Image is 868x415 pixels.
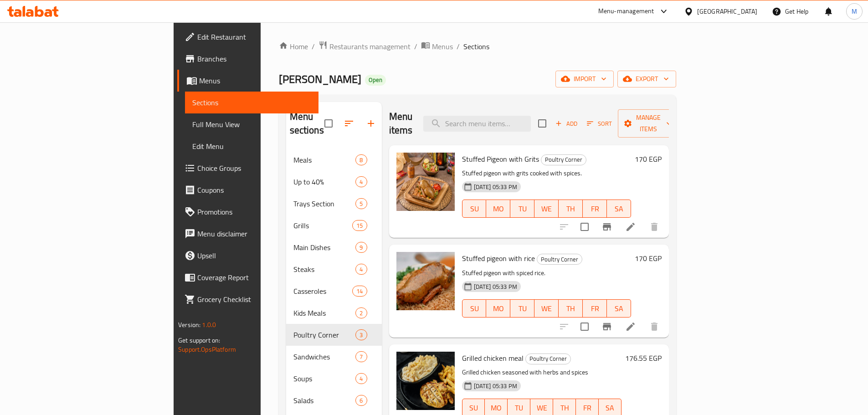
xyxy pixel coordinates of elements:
span: 14 [353,287,366,296]
div: Poultry Corner [537,254,582,265]
a: Menus [177,70,318,92]
span: MO [490,202,507,215]
a: Coverage Report [177,266,318,288]
div: Casseroles14 [286,280,382,302]
div: items [355,154,367,165]
button: TH [559,200,583,218]
span: Stuffed pigeon with rice [462,251,535,265]
span: Edit Menu [192,141,311,152]
div: [GEOGRAPHIC_DATA] [697,6,757,16]
button: SU [462,200,487,218]
div: Soups4 [286,368,382,389]
a: Edit menu item [625,321,636,332]
span: TU [514,302,531,315]
span: [DATE] 05:33 PM [470,382,521,390]
a: Edit menu item [625,221,636,232]
span: Select to update [575,217,594,236]
span: Sort sections [338,113,360,134]
span: Coupons [197,184,311,195]
span: Poultry Corner [293,329,356,340]
span: 8 [356,156,366,164]
img: Stuffed Pigeon with Grits [396,153,455,211]
span: Coverage Report [197,272,311,283]
li: / [457,41,460,52]
button: MO [486,299,510,318]
button: Add [552,117,581,131]
a: Upsell [177,245,318,266]
input: search [423,116,531,132]
span: SA [611,202,627,215]
button: delete [643,216,665,238]
button: Sort [585,117,614,131]
span: Sections [463,41,489,52]
a: Choice Groups [177,157,318,179]
span: FR [586,302,603,315]
span: Version: [178,319,200,331]
span: TH [557,401,572,415]
span: 9 [356,243,366,252]
div: items [355,373,367,384]
span: Sections [192,97,311,108]
span: WE [538,202,555,215]
div: Grills [293,220,353,231]
span: Select to update [575,317,594,336]
span: SU [466,202,483,215]
span: Branches [197,53,311,64]
span: Meals [293,154,356,165]
button: WE [534,200,559,218]
div: items [355,176,367,187]
div: Poultry Corner3 [286,324,382,346]
h6: 176.55 EGP [625,352,662,364]
span: Add [554,118,579,129]
span: Salads [293,395,356,406]
h6: 170 EGP [635,153,662,165]
span: Select all sections [319,114,338,133]
span: SA [611,302,627,315]
span: Add item [552,117,581,131]
a: Support.OpsPlatform [178,343,236,355]
div: Salads6 [286,389,382,411]
div: Up to 40%4 [286,171,382,193]
span: Choice Groups [197,163,311,174]
span: [PERSON_NAME] [279,69,361,89]
h2: Menu items [389,110,413,137]
div: Menu-management [598,6,654,17]
span: WE [534,401,550,415]
span: SA [602,401,618,415]
button: SU [462,299,487,318]
span: 4 [356,265,366,274]
button: Branch-specific-item [596,216,618,238]
span: Casseroles [293,286,353,297]
div: Grills15 [286,215,382,236]
div: items [355,264,367,275]
span: Sort [587,118,612,129]
div: items [352,286,367,297]
p: Grilled chicken seasoned with herbs and spices [462,367,621,378]
div: Soups [293,373,356,384]
span: Up to 40% [293,176,356,187]
div: Main Dishes9 [286,236,382,258]
span: FR [586,202,603,215]
p: Stuffed pigeon with spiced rice. [462,267,631,279]
span: 4 [356,374,366,383]
span: MO [488,401,504,415]
span: Promotions [197,206,311,217]
span: Trays Section [293,198,356,209]
div: items [355,307,367,318]
nav: breadcrumb [279,41,676,52]
button: delete [643,316,665,338]
span: 4 [356,178,366,186]
div: items [355,329,367,340]
span: 15 [353,221,366,230]
div: items [355,351,367,362]
span: 5 [356,200,366,208]
button: Manage items [618,109,679,138]
span: Poultry Corner [541,154,586,165]
span: TH [562,302,579,315]
span: Poultry Corner [526,354,570,364]
div: Trays Section5 [286,193,382,215]
div: Poultry Corner [525,354,571,364]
